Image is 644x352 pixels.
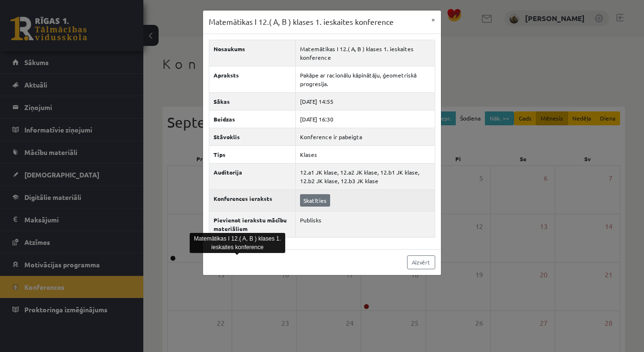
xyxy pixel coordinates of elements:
[209,16,394,28] h3: Matemātikas I 12.( A, B ) klases 1. ieskaites konference
[209,189,296,211] th: Konferences ieraksts
[295,163,435,189] td: 12.a1 JK klase, 12.a2 JK klase, 12.b1 JK klase, 12.b2 JK klase, 12.b3 JK klase
[295,211,435,237] td: Publisks
[190,233,285,253] div: Matemātikas I 12.( A, B ) klases 1. ieskaites konference
[295,110,435,128] td: [DATE] 16:30
[209,40,296,66] th: Nosaukums
[407,255,435,269] a: Aizvērt
[295,40,435,66] td: Matemātikas I 12.( A, B ) klases 1. ieskaites konference
[209,66,296,92] th: Apraksts
[209,92,296,110] th: Sākas
[426,11,441,29] button: ×
[295,66,435,92] td: Pakāpe ar racionālu kāpinātāju, ģeometriskā progresija.
[209,110,296,128] th: Beidzas
[209,145,296,163] th: Tips
[209,128,296,145] th: Stāvoklis
[209,163,296,189] th: Auditorija
[295,145,435,163] td: Klases
[295,92,435,110] td: [DATE] 14:55
[300,194,330,207] a: Skatīties
[295,128,435,145] td: Konference ir pabeigta
[209,211,296,237] th: Pievienot ierakstu mācību materiāliem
